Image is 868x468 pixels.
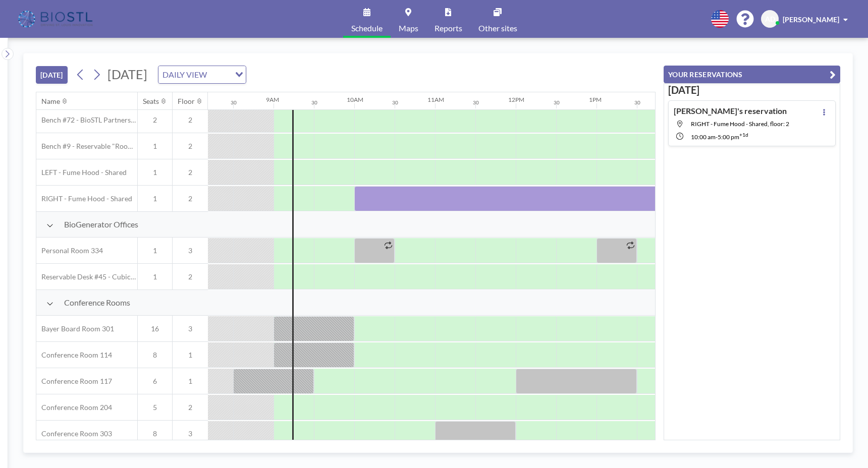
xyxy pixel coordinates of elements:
span: 1 [138,272,172,281]
span: 1 [173,350,208,360]
span: Conference Room 114 [36,350,112,360]
span: BioGenerator Offices [64,219,138,229]
span: 2 [173,194,208,203]
span: Other sites [478,24,517,32]
span: 1 [138,168,172,177]
span: [PERSON_NAME] [783,15,839,24]
span: 10:00 AM [691,133,716,141]
button: YOUR RESERVATIONS [664,66,840,83]
span: Reports [435,24,462,32]
span: 2 [173,142,208,151]
div: Floor [178,97,195,106]
span: 3 [173,429,208,438]
span: DAILY VIEW [160,68,209,81]
div: Seats [143,97,159,106]
span: Personal Room 334 [36,246,103,255]
span: 6 [138,377,172,386]
span: Conference Room 204 [36,403,112,412]
span: 3 [173,246,208,255]
span: 8 [138,429,172,438]
div: 30 [634,99,640,106]
h3: [DATE] [668,84,836,96]
span: 2 [138,115,172,125]
div: 30 [473,99,479,106]
span: Conference Rooms [64,298,130,308]
div: 30 [554,99,560,106]
div: 11AM [427,96,444,103]
span: Reservable Desk #45 - Cubicle Area (Office 206) [36,272,137,281]
div: 30 [392,99,398,106]
span: - [716,133,718,141]
div: Search for option [158,66,246,83]
span: LEFT - Fume Hood - Shared [36,168,127,177]
div: 30 [231,99,237,106]
img: organization-logo [16,9,96,29]
span: Bayer Board Room 301 [36,324,114,333]
span: RIGHT - Fume Hood - Shared, floor: 2 [691,120,789,128]
span: 1 [138,246,172,255]
span: Bench #9 - Reservable "RoomZilla" Bench [36,142,137,151]
span: 2 [173,403,208,412]
span: Conference Room 303 [36,429,112,438]
div: 12PM [508,96,524,103]
span: 16 [138,324,172,333]
span: 3 [173,324,208,333]
div: 10AM [347,96,363,103]
div: 1PM [589,96,602,103]
span: [DATE] [107,67,147,82]
div: Name [41,97,60,106]
span: 2 [173,115,208,125]
span: 5 [138,403,172,412]
span: Maps [399,24,418,32]
div: 30 [311,99,317,106]
span: 2 [173,272,208,281]
sup: +1d [739,132,748,138]
span: 1 [173,377,208,386]
span: Bench #72 - BioSTL Partnerships & Apprenticeships Bench [36,115,137,125]
div: 9AM [266,96,279,103]
span: RIGHT - Fume Hood - Shared [36,194,132,203]
span: 8 [138,350,172,360]
span: 1 [138,194,172,203]
span: Schedule [351,24,383,32]
span: 1 [138,142,172,151]
button: [DATE] [36,66,68,84]
span: Conference Room 117 [36,377,112,386]
span: 5:00 PM [718,133,739,141]
input: Search for option [210,68,229,81]
span: 2 [173,168,208,177]
span: AD [765,15,775,24]
h4: [PERSON_NAME]'s reservation [674,106,787,116]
